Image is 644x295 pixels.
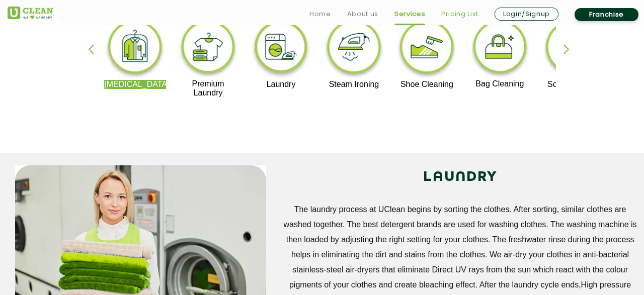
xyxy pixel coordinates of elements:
[104,80,166,89] p: [MEDICAL_DATA]
[542,18,604,80] img: sofa_cleaning_11zon.webp
[281,165,639,189] h2: LAUNDRY
[347,8,378,20] a: About us
[8,7,53,19] img: UClean Laundry and Dry Cleaning
[177,79,239,97] p: Premium Laundry
[396,18,458,80] img: shoe_cleaning_11zon.webp
[469,18,531,79] img: bag_cleaning_11zon.webp
[542,80,604,89] p: Sofa Cleaning
[250,80,312,89] p: Laundry
[396,80,458,89] p: Shoe Cleaning
[575,8,638,21] a: Franchise
[441,8,478,20] a: Pricing List
[177,18,239,79] img: premium_laundry_cleaning_11zon.webp
[323,80,385,89] p: Steam Ironing
[495,8,558,21] a: Login/Signup
[394,8,425,20] a: Services
[469,79,531,88] p: Bag Cleaning
[323,18,385,80] img: steam_ironing_11zon.webp
[309,8,331,20] a: Home
[250,18,312,80] img: laundry_cleaning_11zon.webp
[104,18,166,80] img: dry_cleaning_11zon.webp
